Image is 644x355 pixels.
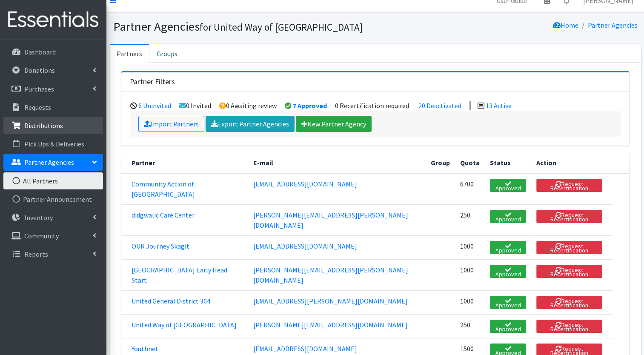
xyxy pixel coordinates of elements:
a: Partner Agencies [588,21,638,29]
button: Request Recertification [536,241,602,254]
td: 250 [455,204,485,235]
a: 20 Deactivated [418,101,461,110]
a: Approved [490,265,526,278]
th: Quota [455,152,485,173]
small: for United Way of [GEOGRAPHIC_DATA] [200,21,363,33]
a: [EMAIL_ADDRESS][DOMAIN_NAME] [253,344,357,353]
a: Approved [490,210,526,223]
a: Dashboard [3,43,103,60]
a: Approved [490,296,526,309]
a: [EMAIL_ADDRESS][DOMAIN_NAME] [253,180,357,188]
th: Partner [121,152,248,173]
a: Export Partner Agencies [206,116,295,132]
th: Action [531,152,613,173]
li: 0 Recertification required [335,101,409,110]
a: Groups [149,44,185,63]
th: E-mail [248,152,426,173]
a: Requests [3,99,103,116]
a: Youthnet [132,344,158,353]
a: Partners [110,44,149,63]
button: Request Recertification [536,265,602,278]
img: HumanEssentials [3,6,103,34]
p: Purchases [24,85,54,93]
li: 0 Invited [179,101,211,110]
button: Request Recertification [536,179,602,192]
a: Inventory [3,209,103,226]
p: Inventory [24,213,53,222]
p: Community [24,232,59,240]
a: Distributions [3,117,103,134]
a: Community [3,227,103,244]
a: [PERSON_NAME][EMAIL_ADDRESS][PERSON_NAME][DOMAIN_NAME] [253,211,408,229]
a: Pick Ups & Deliveries [3,135,103,152]
a: Donations [3,62,103,79]
button: Request Recertification [536,320,602,333]
td: 250 [455,314,485,338]
a: Purchases [3,80,103,97]
p: Pick Ups & Deliveries [24,140,84,148]
h1: Partner Agencies [113,19,372,34]
a: Partner Agencies [3,154,103,171]
th: Group [426,152,455,173]
a: Home [553,21,578,29]
p: Distributions [24,121,63,130]
p: Donations [24,66,55,74]
p: Reports [24,250,48,258]
button: Request Recertification [536,296,602,309]
p: Requests [24,103,51,112]
a: didgwalic Care Center [132,211,195,219]
li: 0 Awaiting review [219,101,277,110]
td: 1000 [455,235,485,259]
a: [EMAIL_ADDRESS][PERSON_NAME][DOMAIN_NAME] [253,297,408,305]
a: Approved [490,320,526,333]
a: Community Action of [GEOGRAPHIC_DATA] [132,180,195,198]
td: 6700 [455,173,485,205]
a: [EMAIL_ADDRESS][DOMAIN_NAME] [253,242,357,250]
a: [PERSON_NAME][EMAIL_ADDRESS][DOMAIN_NAME] [253,321,408,329]
a: [GEOGRAPHIC_DATA] Early Head Start [132,266,227,284]
a: Partner Announcement [3,191,103,208]
a: Approved [490,241,526,254]
a: New Partner Agency [296,116,372,132]
a: 13 Active [486,101,512,110]
a: Reports [3,246,103,263]
a: [PERSON_NAME][EMAIL_ADDRESS][PERSON_NAME][DOMAIN_NAME] [253,266,408,284]
a: OUR Journey Skagit [132,242,189,250]
th: Status [485,152,531,173]
a: All Partners [3,172,103,189]
a: United General District 304 [132,297,210,305]
a: Approved [490,179,526,192]
a: 6 Uninvited [138,101,171,110]
p: Dashboard [24,48,56,56]
td: 1000 [455,259,485,290]
button: Request Recertification [536,210,602,223]
a: Import Partners [138,116,204,132]
td: 1000 [455,290,485,314]
a: 7 Approved [293,101,327,110]
a: United Way of [GEOGRAPHIC_DATA] [132,321,237,329]
p: Partner Agencies [24,158,74,166]
h3: Partner Filters [130,77,175,86]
